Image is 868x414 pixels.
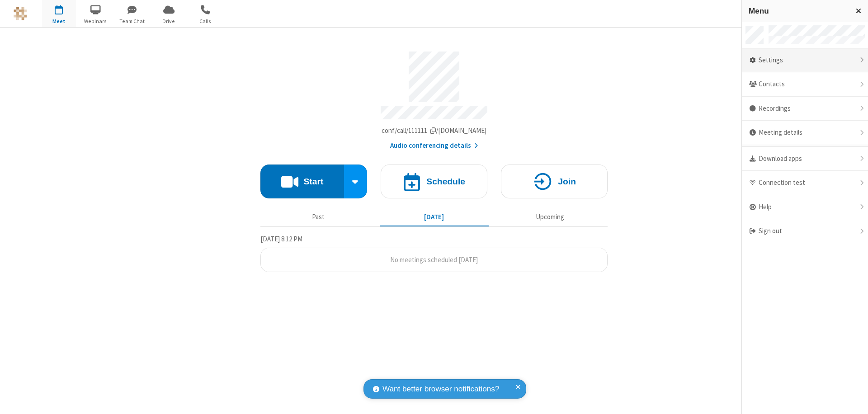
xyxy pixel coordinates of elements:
[558,177,576,186] h4: Join
[742,195,868,220] div: Help
[115,17,149,25] span: Team Chat
[742,48,868,73] div: Settings
[189,17,222,25] span: Calls
[344,165,368,198] div: Start conference options
[742,171,868,195] div: Connection test
[260,234,608,273] section: Today's Meetings
[260,45,608,151] section: Account details
[742,72,868,97] div: Contacts
[152,17,186,25] span: Drive
[303,177,323,186] h4: Start
[390,255,478,264] span: No meetings scheduled [DATE]
[264,208,373,226] button: Past
[495,208,604,226] button: Upcoming
[426,177,465,186] h4: Schedule
[382,383,499,395] span: Want better browser notifications?
[742,121,868,145] div: Meeting details
[382,126,487,136] button: Copy my meeting room linkCopy my meeting room link
[260,235,302,243] span: [DATE] 8:12 PM
[749,7,848,15] h3: Menu
[501,165,608,198] button: Join
[42,17,76,25] span: Meet
[742,147,868,171] div: Download apps
[79,17,113,25] span: Webinars
[382,126,487,135] span: Copy my meeting room link
[390,141,478,151] button: Audio conferencing details
[381,165,487,198] button: Schedule
[742,97,868,121] div: Recordings
[380,208,489,226] button: [DATE]
[14,7,27,20] img: QA Selenium DO NOT DELETE OR CHANGE
[260,165,344,198] button: Start
[742,219,868,243] div: Sign out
